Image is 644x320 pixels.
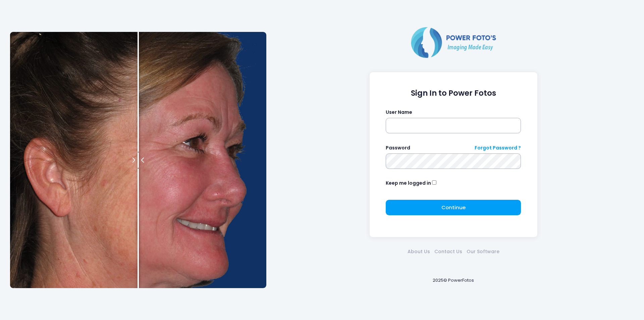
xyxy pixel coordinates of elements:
[386,89,521,98] h1: Sign In to Power Fotos
[273,266,634,294] div: 2025© PowerFotos
[386,109,412,116] label: User Name
[464,248,501,255] a: Our Software
[386,180,431,187] label: Keep me logged in
[475,144,521,151] a: Forgot Password ?
[405,248,432,255] a: About Us
[441,204,466,211] span: Continue
[386,200,521,215] button: Continue
[386,144,410,151] label: Password
[408,26,499,59] img: Logo
[432,248,464,255] a: Contact Us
